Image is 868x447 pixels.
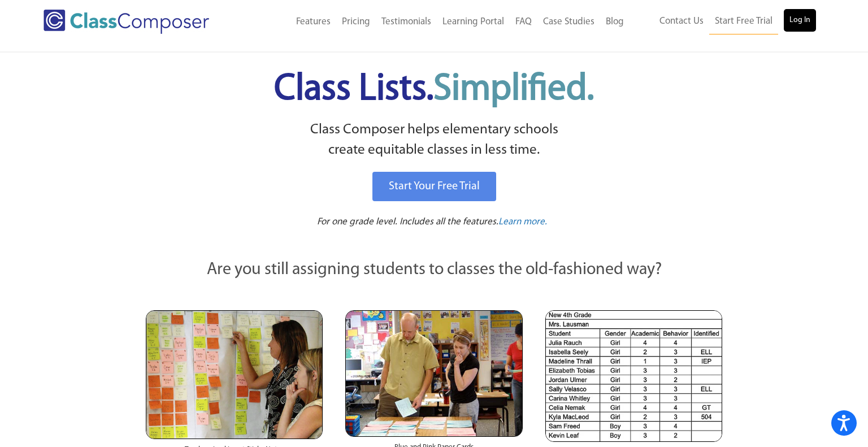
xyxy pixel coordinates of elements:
[290,10,336,34] a: Features
[784,9,816,32] a: Log In
[146,258,722,283] p: Are you still assigning students to classes the old-fashioned way?
[389,181,480,192] span: Start Your Free Trial
[336,10,376,34] a: Pricing
[545,310,722,442] img: Spreadsheets
[510,10,537,34] a: FAQ
[630,9,817,34] nav: Header Menu
[537,10,600,34] a: Case Studies
[498,217,547,227] span: Learn more.
[654,9,709,34] a: Contact Us
[146,310,323,439] img: Teachers Looking at Sticky Notes
[247,10,629,34] nav: Header Menu
[317,217,498,227] span: For one grade level. Includes all the features.
[600,10,630,34] a: Blog
[345,310,522,436] img: Blue and Pink Paper Cards
[144,120,724,161] p: Class Composer helps elementary schools create equitable classes in less time.
[44,10,209,34] img: Class Composer
[372,172,496,201] a: Start Your Free Trial
[274,71,594,108] span: Class Lists.
[498,215,547,229] a: Learn more.
[709,9,778,34] a: Start Free Trial
[437,10,510,34] a: Learning Portal
[433,71,594,108] span: Simplified.
[376,10,437,34] a: Testimonials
